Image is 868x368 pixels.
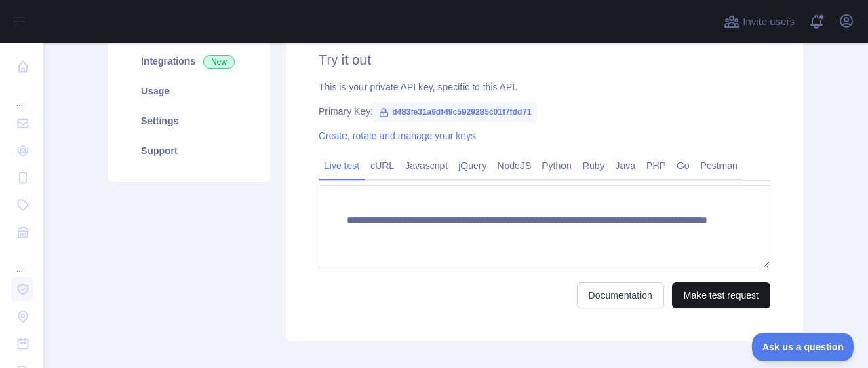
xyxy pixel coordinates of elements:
[11,247,33,274] div: ...
[577,282,664,308] a: Documentation
[743,14,795,30] span: Invite users
[11,81,33,109] div: ...
[319,130,475,141] a: Create, rotate and manage your keys
[399,155,453,177] a: Javascript
[319,155,365,177] a: Live test
[695,155,743,177] a: Postman
[373,102,536,122] span: d483fe31a9df49c5929285c01f7fdd71
[365,155,399,177] a: cURL
[577,155,610,177] a: Ruby
[641,155,671,177] a: PHP
[453,155,492,177] a: jQuery
[536,155,577,177] a: Python
[203,55,235,69] span: New
[125,136,254,166] a: Support
[671,155,695,177] a: Go
[672,282,770,308] button: Make test request
[721,11,797,33] button: Invite users
[492,155,536,177] a: NodeJS
[319,105,770,118] div: Primary Key:
[610,155,642,177] a: Java
[125,76,254,106] a: Usage
[319,50,770,69] h2: Try it out
[125,46,254,76] a: Integrations New
[752,333,854,361] iframe: Toggle Customer Support
[319,80,770,94] div: This is your private API key, specific to this API.
[125,106,254,136] a: Settings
